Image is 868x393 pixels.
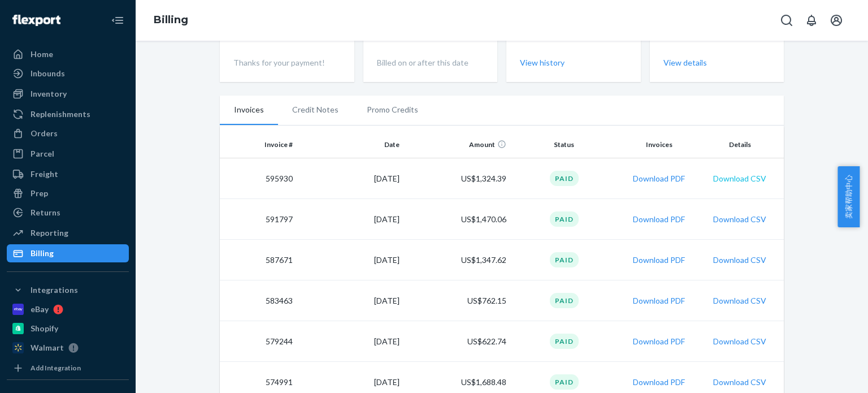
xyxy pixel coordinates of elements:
[7,244,129,262] a: Billing
[31,88,67,100] div: Inventory
[7,124,129,142] a: Orders
[7,300,129,318] a: eBay
[297,158,404,199] td: [DATE]
[511,131,618,158] th: Status
[7,45,129,63] a: Home
[633,336,685,347] button: Download PDF
[31,304,49,315] div: eBay
[404,280,511,321] td: US$762.15
[154,14,188,26] a: Billing
[713,377,766,388] button: Download CSV
[31,128,58,139] div: Orders
[713,295,766,306] button: Download CSV
[404,131,511,158] th: Amount
[633,295,685,306] button: Download PDF
[550,293,579,308] div: Paid
[7,145,129,163] a: Parcel
[31,284,78,296] div: Integrations
[31,68,65,79] div: Inbounds
[520,57,565,68] button: View history
[220,321,297,362] td: 579244
[404,321,511,362] td: US$622.74
[663,57,707,68] button: View details
[31,148,54,159] div: Parcel
[220,240,297,280] td: 587671
[7,85,129,103] a: Inventory
[31,363,81,373] div: Add Integration
[7,319,129,338] a: Shopify
[220,280,297,321] td: 583463
[31,109,90,120] div: Replenishments
[550,211,579,227] div: Paid
[520,29,566,41] span: US$0.00
[12,15,60,26] img: Flexport logo
[825,9,848,32] button: Open account menu
[713,214,766,225] button: Download CSV
[633,173,685,184] button: Download PDF
[7,64,129,83] a: Inbounds
[31,49,53,60] div: Home
[7,184,129,202] a: Prep
[633,214,685,225] button: Download PDF
[220,199,297,240] td: 591797
[713,336,766,347] button: Download CSV
[7,361,129,375] a: Add Integration
[7,339,129,357] a: Walmart
[7,105,129,123] a: Replenishments
[550,334,579,349] div: Paid
[404,158,511,199] td: US$1,324.39
[31,227,68,239] div: Reporting
[377,57,484,68] p: Billed on or after this date
[618,131,701,158] th: Invoices
[297,280,404,321] td: [DATE]
[7,281,129,299] button: Integrations
[31,188,48,199] div: Prep
[7,204,129,222] a: Returns
[31,323,58,334] div: Shopify
[550,171,579,186] div: Paid
[220,158,297,199] td: 595930
[297,321,404,362] td: [DATE]
[404,199,511,240] td: US$1,470.06
[31,169,58,180] div: Freight
[633,377,685,388] button: Download PDF
[633,254,685,266] button: Download PDF
[145,4,197,37] ol: breadcrumbs
[106,9,129,32] button: Close Navigation
[297,240,404,280] td: [DATE]
[220,96,278,125] li: Invoices
[7,224,129,242] a: Reporting
[297,131,404,158] th: Date
[837,166,860,227] button: 卖家帮助中心
[404,240,511,280] td: US$1,347.62
[220,131,297,158] th: Invoice #
[550,252,579,267] div: Paid
[800,9,823,32] button: Open notifications
[7,165,129,183] a: Freight
[775,9,798,32] button: Open Search Box
[713,173,766,184] button: Download CSV
[701,131,784,158] th: Details
[297,199,404,240] td: [DATE]
[278,96,353,124] li: Credit Notes
[233,57,341,68] p: Thanks for your payment!
[31,207,60,218] div: Returns
[31,342,64,353] div: Walmart
[31,248,54,259] div: Billing
[353,96,432,124] li: Promo Credits
[550,374,579,390] div: Paid
[713,254,766,266] button: Download CSV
